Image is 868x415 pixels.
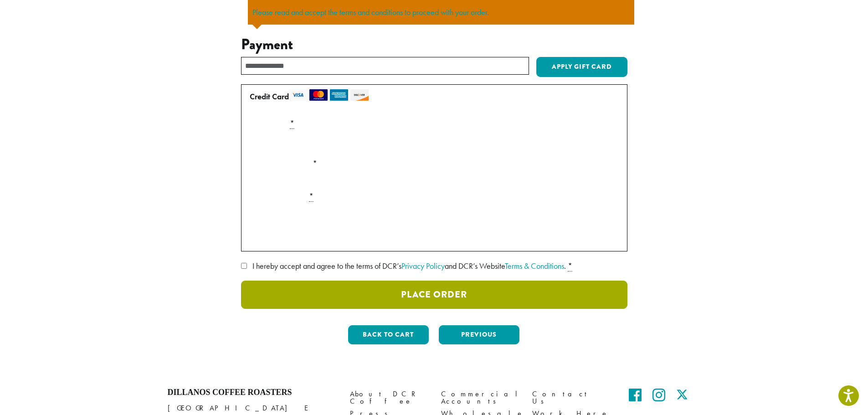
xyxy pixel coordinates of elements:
a: About DCR Coffee [350,388,427,407]
a: Privacy Policy [401,261,445,271]
button: Place Order [241,281,627,309]
label: Credit Card [250,89,615,104]
button: Apply Gift Card [536,57,627,77]
img: amex [330,89,348,101]
a: Contact Us [532,388,610,407]
img: visa [289,89,307,101]
button: Back to cart [348,325,429,344]
img: mastercard [309,89,328,101]
abbr: required [290,118,294,129]
span: I hereby accept and agree to the terms of DCR’s and DCR’s Website . [252,261,566,271]
input: I hereby accept and agree to the terms of DCR’sPrivacy Policyand DCR’s WebsiteTerms & Conditions. * [241,263,247,269]
a: Terms & Conditions [505,261,564,271]
img: discover [350,89,369,101]
a: Commercial Accounts [441,388,519,407]
button: Previous [439,325,519,344]
abbr: required [309,191,313,202]
h3: Payment [241,36,627,53]
a: Please read and accept the terms and conditions to proceed with your order. [252,7,489,17]
h4: Dillanos Coffee Roasters [168,388,336,398]
abbr: required [568,261,572,272]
